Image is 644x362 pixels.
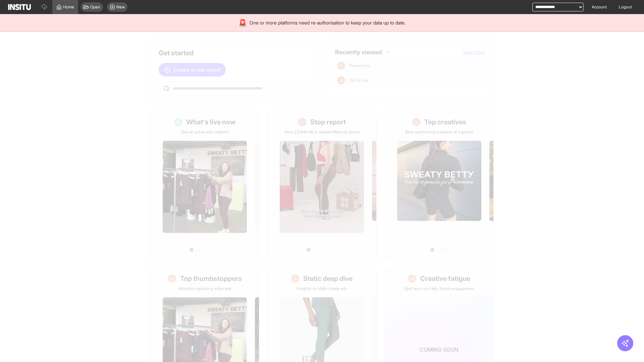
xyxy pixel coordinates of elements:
span: Home [63,4,74,10]
span: Open [90,4,100,10]
img: Logo [8,4,31,10]
span: New [116,4,125,10]
span: One or more platforms need re-authorisation to keep your data up to date. [250,19,406,26]
div: 🚨 [238,18,247,27]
